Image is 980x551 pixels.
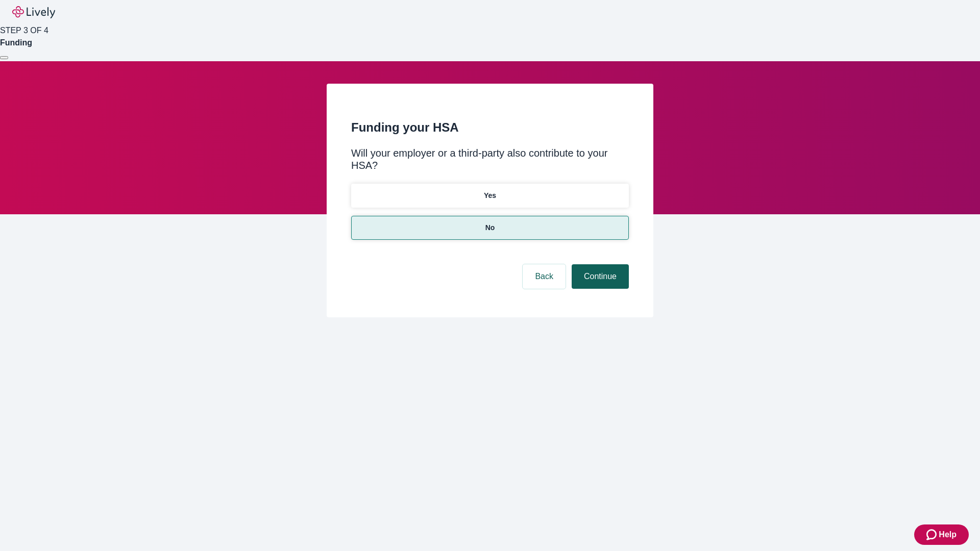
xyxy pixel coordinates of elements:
[926,529,939,541] svg: Zendesk support icon
[12,6,55,18] img: Lively
[351,147,629,171] div: Will your employer or a third-party also contribute to your HSA?
[572,264,629,289] button: Continue
[914,524,969,545] button: Zendesk support iconHelp
[351,184,629,208] button: Yes
[523,264,566,289] button: Back
[351,118,629,137] h2: Funding your HSA
[351,216,629,240] button: No
[485,222,495,233] p: No
[939,529,957,541] span: Help
[484,190,496,201] p: Yes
